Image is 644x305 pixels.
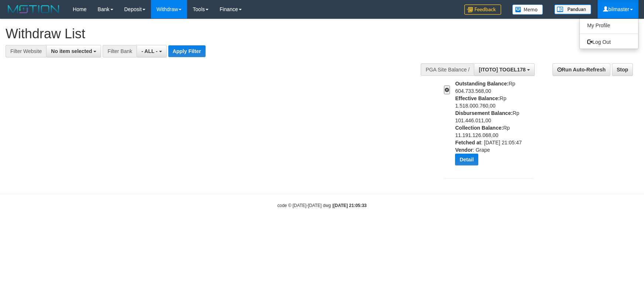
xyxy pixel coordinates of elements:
b: Effective Balance: [455,95,500,101]
img: MOTION_logo.png [6,4,62,15]
b: Disbursement Balance: [455,110,513,116]
a: Stop [612,63,633,76]
span: - ALL - [141,48,158,54]
button: - ALL - [137,45,166,57]
small: code © [DATE]-[DATE] dwg | [278,203,367,208]
span: [ITOTO] TOGEL178 [479,67,526,73]
div: Filter Bank [103,45,137,57]
div: Filter Website [6,45,46,57]
b: Outstanding Balance: [455,81,509,87]
b: Vendor [455,147,472,153]
b: Collection Balance: [455,125,503,131]
img: Button%20Memo.svg [512,4,543,15]
div: Rp 604.733.568,00 Rp 1.518.000.760,00 Rp 101.446.011,00 Rp 11.191.126.068,00 : [DATE] 21:05:47 : ... [455,80,538,171]
strong: [DATE] 21:05:33 [333,203,366,208]
b: Fetched at [455,140,481,146]
button: [ITOTO] TOGEL178 [474,63,535,76]
h1: Withdraw List [6,27,422,41]
a: Run Auto-Refresh [552,63,610,76]
a: Log Out [580,37,638,47]
button: Detail [455,154,478,165]
button: No item selected [46,45,101,57]
span: No item selected [51,48,92,54]
a: My Profile [580,21,638,30]
img: Feedback.jpg [464,4,501,15]
div: PGA Site Balance / [421,63,474,76]
img: panduan.png [554,4,591,14]
button: Apply Filter [168,45,206,57]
